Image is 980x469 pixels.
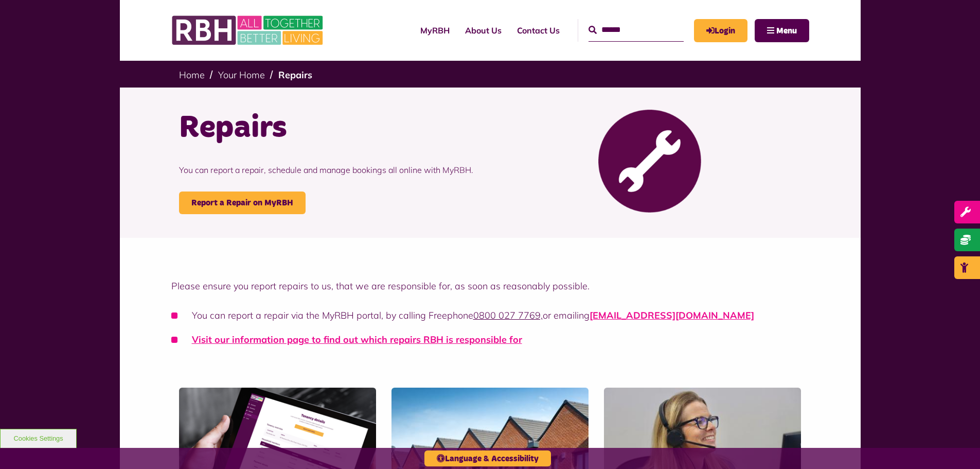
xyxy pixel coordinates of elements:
[218,69,265,81] a: Your Home
[171,279,809,293] p: Please ensure you report repairs to us, that we are responsible for, as soon as reasonably possible.
[473,309,543,321] tcxspan: Call 0800 027 7769, via 3CX
[509,16,567,44] a: Contact Us
[934,423,980,469] iframe: Netcall Web Assistant for live chat
[171,10,326,50] img: RBH
[179,69,205,81] a: Home
[179,192,306,214] a: Report a Repair on MyRBH
[694,19,747,42] a: MyRBH
[755,19,809,42] button: Navigation
[171,308,809,322] li: You can report a repair via the MyRBH portal, by calling Freephone or emailing
[179,108,483,148] h1: Repairs
[457,16,509,44] a: About Us
[590,309,754,321] a: [EMAIL_ADDRESS][DOMAIN_NAME]
[598,110,701,213] img: Report Repair
[179,148,483,192] p: You can report a repair, schedule and manage bookings all online with MyRBH.
[413,16,457,44] a: MyRBH
[192,334,522,345] a: Visit our information page to find out which repairs RBH is responsible for
[776,27,797,35] span: Menu
[424,450,551,466] button: Language & Accessibility
[278,69,312,81] a: Repairs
